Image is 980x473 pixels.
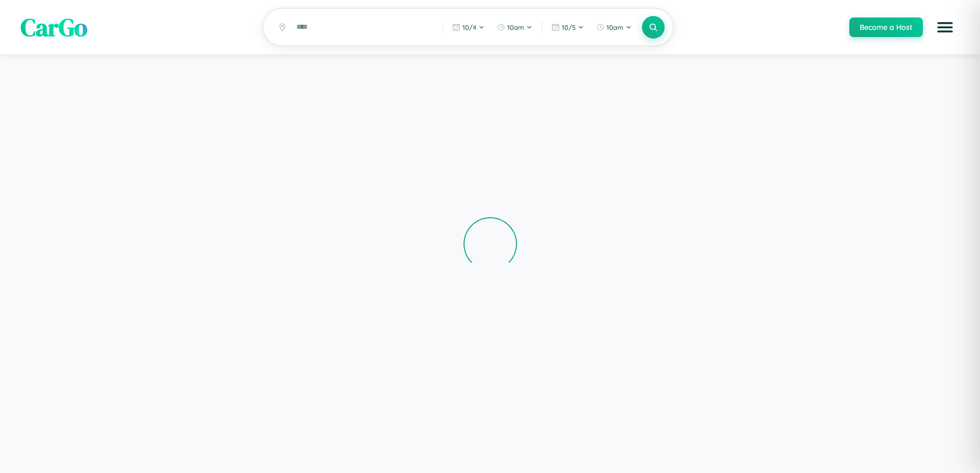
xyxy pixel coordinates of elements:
[447,19,490,36] button: 10/4
[21,10,87,44] span: CarGo
[546,19,589,36] button: 10/5
[849,17,923,37] button: Become a Host
[507,23,524,31] span: 10am
[607,23,623,31] span: 10am
[462,23,476,31] span: 10 / 4
[562,23,576,31] span: 10 / 5
[492,19,538,36] button: 10am
[591,19,637,36] button: 10am
[931,13,959,42] button: Open menu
